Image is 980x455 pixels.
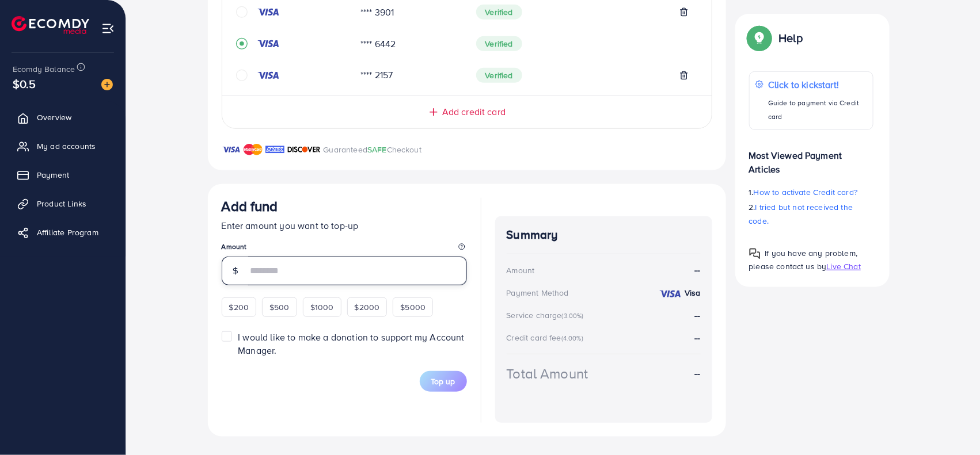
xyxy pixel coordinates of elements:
span: $200 [229,301,249,313]
a: Overview [9,106,117,129]
span: $1000 [310,301,334,313]
span: Affiliate Program [37,227,98,238]
img: image [101,79,113,90]
svg: record circle [236,38,248,49]
span: If you have any problem, please contact us by [749,247,858,272]
span: Ecomdy Balance [13,63,75,75]
p: Enter amount you want to top-up [222,219,467,232]
strong: Visa [685,287,701,299]
a: Payment [9,163,117,186]
p: Most Viewed Payment Articles [749,139,873,176]
strong: -- [694,367,700,380]
span: Product Links [37,198,86,209]
iframe: Chat [931,403,971,446]
svg: circle [236,70,248,81]
span: $500 [269,301,290,313]
img: brand [265,143,284,156]
img: credit [257,71,280,80]
span: Top up [431,376,455,387]
a: Product Links [9,192,117,215]
span: How to activate Credit card? [754,186,857,198]
span: $5000 [400,301,426,313]
p: Guaranteed Checkout [324,143,422,156]
div: Credit card fee [507,332,587,343]
span: Verified [476,5,522,20]
img: credit [257,39,280,48]
p: Guide to payment via Credit card [768,96,867,124]
small: (3.00%) [562,311,584,320]
img: Popup guide [749,248,761,259]
legend: Amount [222,242,467,256]
div: Service charge [507,309,587,321]
img: menu [101,22,115,35]
span: Verified [476,36,522,51]
img: brand [222,143,241,156]
a: Affiliate Program [9,221,117,244]
strong: -- [694,263,700,277]
small: (4.00%) [561,334,583,343]
span: Live Chat [827,261,861,272]
strong: -- [694,331,700,344]
div: Total Amount [507,364,588,384]
span: $0.5 [13,75,36,92]
span: SAFE [367,144,387,155]
p: Help [779,31,803,45]
img: brand [287,143,321,156]
div: Payment Method [507,287,569,299]
h3: Add fund [222,198,278,215]
span: My ad accounts [37,140,96,152]
img: Popup guide [749,28,770,48]
p: 1. [749,185,873,199]
div: Amount [507,265,535,276]
span: Add credit card [442,105,506,118]
span: Verified [476,68,522,83]
img: logo [12,16,89,34]
p: Click to kickstart! [768,78,867,91]
span: $2000 [355,301,380,313]
a: My ad accounts [9,135,117,158]
p: 2. [749,200,873,228]
h4: Summary [507,228,701,242]
img: brand [244,143,263,156]
svg: circle [236,6,248,18]
img: credit [659,289,682,299]
button: Top up [420,371,467,392]
span: Payment [37,169,69,181]
span: I would like to make a donation to support my Account Manager. [238,331,464,357]
span: Overview [37,112,71,123]
img: credit [257,7,280,17]
strong: -- [694,309,700,322]
span: I tried but not received the code. [749,201,853,227]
